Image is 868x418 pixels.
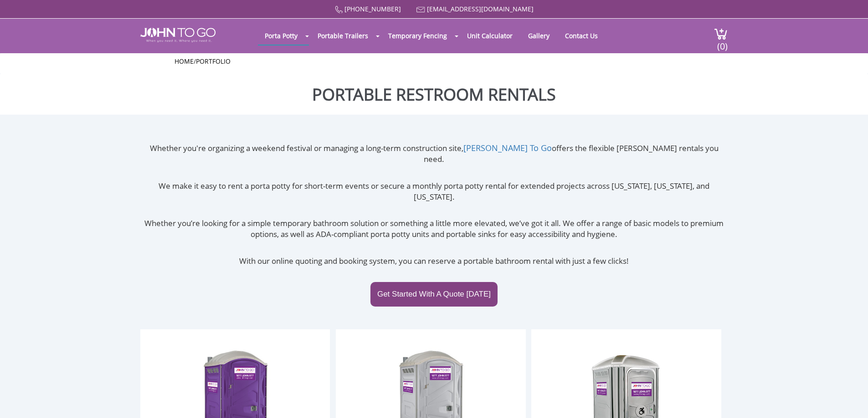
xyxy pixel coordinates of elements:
[460,27,519,45] a: Unit Calculator
[311,27,375,45] a: Portable Trailers
[714,28,728,40] img: cart a
[140,181,728,203] p: We make it easy to rent a porta potty for short-term events or secure a monthly porta potty renta...
[416,7,425,13] img: Mail
[427,5,534,13] a: [EMAIL_ADDRESS][DOMAIN_NAME]
[558,27,605,45] a: Contact Us
[140,218,728,240] p: Whether you’re looking for a simple temporary bathroom solution or something a little more elevat...
[175,57,194,65] a: Home
[381,27,454,45] a: Temporary Fencing
[140,28,216,42] img: JOHN to go
[140,256,728,267] p: With our online quoting and booking system, you can reserve a portable bathroom rental with just ...
[344,5,401,13] a: [PHONE_NUMBER]
[463,142,552,153] a: [PERSON_NAME] To Go
[335,6,343,14] img: Call
[175,57,694,66] ul: /
[370,282,498,307] a: Get Started With A Quote [DATE]
[140,142,728,165] p: Whether you're organizing a weekend festival or managing a long-term construction site, offers th...
[196,57,231,65] a: Portfolio
[258,27,304,45] a: Porta Potty
[521,27,556,45] a: Gallery
[717,33,728,52] span: (0)
[832,382,868,418] button: Live Chat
